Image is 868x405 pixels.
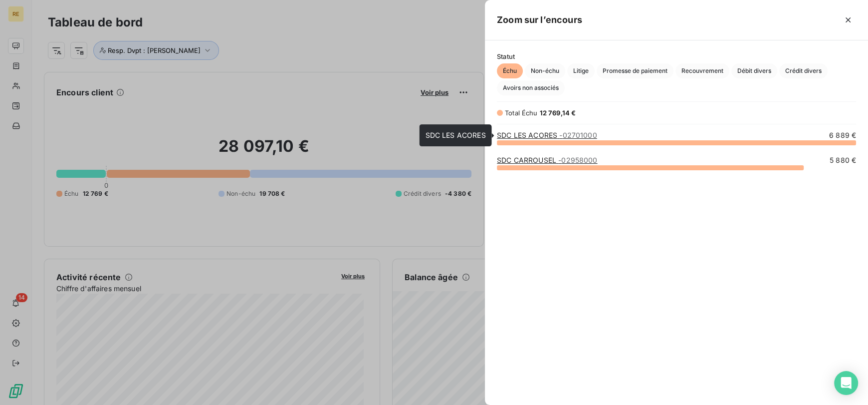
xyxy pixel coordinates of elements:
[834,371,858,395] div: Open Intercom Messenger
[505,109,538,117] span: Total Échu
[829,130,856,140] span: 6 889 €
[540,109,576,117] span: 12 769,14 €
[558,156,597,164] span: - 02958000
[731,63,777,78] button: Débit divers
[567,63,595,78] button: Litige
[597,63,673,78] button: Promesse de paiement
[497,63,523,78] button: Échu
[525,63,565,78] button: Non-échu
[675,63,729,78] button: Recouvrement
[497,131,597,139] a: SDC LES ACORES
[425,131,485,139] span: SDC LES ACORES
[497,13,582,27] h5: Zoom sur l’encours
[497,80,565,95] button: Avoirs non associés
[779,63,828,78] button: Crédit divers
[485,130,868,393] div: grid
[830,155,856,165] span: 5 880 €
[559,131,597,139] span: - 02701000
[497,52,856,60] span: Statut
[497,156,597,164] a: SDC CARROUSEL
